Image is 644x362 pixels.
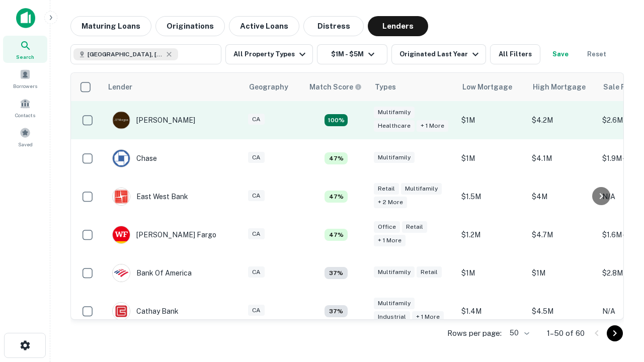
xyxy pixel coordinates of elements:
button: All Property Types [225,44,313,64]
td: $4.7M [527,216,597,254]
p: Rows per page: [447,327,502,339]
button: $1M - $5M [317,44,387,64]
div: CA [248,114,265,125]
img: picture [113,112,130,129]
img: picture [113,188,130,205]
span: Search [16,53,34,61]
td: $1M [456,254,527,292]
a: Borrowers [3,65,47,92]
td: $1M [456,139,527,177]
div: Matching Properties: 5, hasApolloMatch: undefined [325,229,348,241]
div: Multifamily [374,266,415,278]
th: Lender [102,73,243,101]
span: Borrowers [13,82,37,90]
div: Healthcare [374,120,415,132]
div: High Mortgage [533,81,586,93]
div: Matching Properties: 5, hasApolloMatch: undefined [325,191,348,203]
td: $4M [527,177,597,216]
td: $1.4M [456,292,527,330]
div: CA [248,152,265,163]
div: Matching Properties: 5, hasApolloMatch: undefined [325,152,348,164]
div: Lender [108,81,132,93]
iframe: Chat Widget [594,249,644,298]
button: Originations [155,16,225,36]
a: Saved [3,123,47,150]
div: Geography [249,81,288,93]
div: Matching Properties: 4, hasApolloMatch: undefined [325,267,348,279]
th: Low Mortgage [456,73,527,101]
div: Retail [374,183,399,195]
div: [PERSON_NAME] Fargo [112,226,216,244]
img: capitalize-icon.png [16,8,35,28]
th: High Mortgage [527,73,597,101]
button: Lenders [368,16,428,36]
button: Go to next page [607,325,623,341]
div: Matching Properties: 19, hasApolloMatch: undefined [325,114,348,126]
div: + 2 more [374,197,407,208]
td: $1.2M [456,216,527,254]
div: [PERSON_NAME] [112,111,195,129]
div: Types [375,81,396,93]
div: + 1 more [412,311,444,323]
div: CA [248,228,265,240]
div: Originated Last Year [399,48,481,60]
div: Industrial [374,311,410,323]
div: Cathay Bank [112,302,179,320]
div: Multifamily [401,183,442,195]
button: Originated Last Year [391,44,486,64]
img: picture [113,150,130,167]
div: Office [374,221,400,233]
button: Save your search to get updates of matches that match your search criteria. [544,44,577,64]
span: Saved [18,140,33,148]
a: Contacts [3,94,47,121]
div: Multifamily [374,298,415,309]
td: $1M [527,254,597,292]
span: [GEOGRAPHIC_DATA], [GEOGRAPHIC_DATA], [GEOGRAPHIC_DATA] [88,50,163,59]
th: Capitalize uses an advanced AI algorithm to match your search with the best lender. The match sco... [303,73,369,101]
button: Active Loans [229,16,299,36]
img: picture [113,264,130,282]
div: CA [248,305,265,316]
th: Types [369,73,456,101]
div: Matching Properties: 4, hasApolloMatch: undefined [325,305,348,317]
span: Contacts [15,111,35,119]
div: East West Bank [112,188,188,206]
div: + 1 more [374,235,406,246]
div: + 1 more [417,120,448,132]
p: 1–50 of 60 [547,327,585,339]
button: Distress [303,16,364,36]
div: Capitalize uses an advanced AI algorithm to match your search with the best lender. The match sco... [309,81,362,93]
img: picture [113,226,130,243]
div: Multifamily [374,107,415,118]
div: Low Mortgage [462,81,512,93]
h6: Match Score [309,81,360,93]
button: Reset [581,44,613,64]
div: 50 [506,326,531,340]
td: $4.5M [527,292,597,330]
td: $4.1M [527,139,597,177]
div: Chase [112,149,157,167]
div: Bank Of America [112,264,192,282]
div: Retail [402,221,427,233]
button: Maturing Loans [70,16,151,36]
td: $1M [456,101,527,139]
button: All Filters [490,44,540,64]
div: Retail [417,266,442,278]
div: CA [248,266,265,278]
td: $1.5M [456,177,527,216]
div: Multifamily [374,152,415,163]
a: Search [3,36,47,63]
th: Geography [243,73,303,101]
img: picture [113,303,130,320]
td: $4.2M [527,101,597,139]
div: CA [248,190,265,202]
